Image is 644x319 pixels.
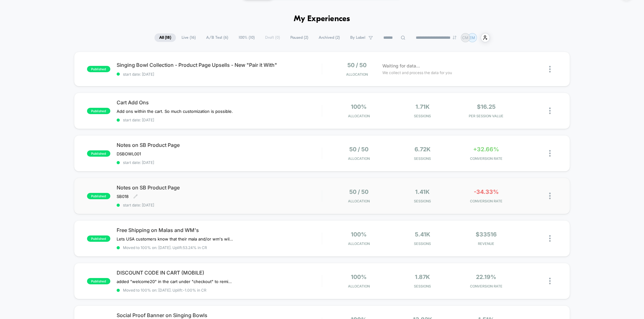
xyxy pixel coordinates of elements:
span: published [87,150,110,157]
span: start date: [DATE] [117,118,322,122]
span: REVENUE [456,241,516,246]
span: CONVERSION RATE [456,284,516,288]
span: published [87,278,110,284]
span: Lets USA customers know that their mala and/or wm's will ship free when they are over $75 [117,236,234,241]
span: $33516 [476,231,497,238]
span: Sessions [392,241,453,246]
span: 22.19% [476,274,496,280]
span: By Label [350,35,365,40]
span: start date: [DATE] [117,160,322,165]
span: Allocation [348,284,370,288]
span: 100% ( 10 ) [234,33,259,42]
span: CONVERSION RATE [456,156,516,161]
span: $16.25 [477,103,496,110]
span: All ( 18 ) [154,33,176,42]
h1: My Experiences [294,14,350,24]
img: close [549,107,551,114]
span: Moved to 100% on: [DATE] . Uplift: -1.00% in CR [123,288,206,293]
img: close [549,235,551,242]
span: 6.72k [415,146,431,153]
img: close [549,66,551,72]
span: Sessions [392,199,453,203]
span: Allocation [348,114,370,118]
span: published [87,235,110,242]
p: EM [469,35,475,40]
span: 5.41k [415,231,430,238]
span: Waiting for data... [382,62,420,69]
span: Singing Bowl Collection - Product Page Upsells - New "Pair it With" [117,62,322,68]
span: 100% [351,103,367,110]
span: PER SESSION VALUE [456,114,516,118]
span: 50 / 50 [349,146,368,153]
span: Archived ( 2 ) [314,33,345,42]
span: Allocation [348,156,370,161]
span: start date: [DATE] [117,72,322,77]
span: CONVERSION RATE [456,199,516,203]
span: Allocation [346,72,368,77]
p: CM [462,35,468,40]
span: Allocation [348,241,370,246]
span: 100% [351,231,367,238]
span: Social Proof Banner on Singing Bowls [117,312,322,318]
img: end [453,36,456,39]
span: -34.33% [474,188,499,195]
img: close [549,278,551,284]
span: SB018 [117,194,129,199]
span: published [87,66,110,72]
span: Paused ( 2 ) [286,33,313,42]
span: Notes on SB Product Page [117,184,322,191]
span: A/B Test ( 6 ) [201,33,233,42]
span: Sessions [392,284,453,288]
span: published [87,108,110,114]
img: close [549,150,551,157]
span: DSBOWL001 [117,151,141,156]
span: 50 / 50 [347,62,367,68]
span: Free Shipping on Malas and WM's [117,227,322,233]
span: Sessions [392,114,453,118]
span: +32.66% [473,146,499,153]
span: Notes on SB Product Page [117,142,322,148]
span: Live ( 16 ) [177,33,200,42]
span: Add ons within the cart. So much customization is possible. [117,109,233,114]
span: Cart Add Ons [117,99,322,106]
span: Allocation [348,199,370,203]
span: We collect and process the data for you [382,70,452,76]
span: DISCOUNT CODE IN CART (MOBILE) [117,270,322,276]
span: start date: [DATE] [117,203,322,207]
span: 50 / 50 [349,188,368,195]
span: 100% [351,274,367,280]
img: close [549,193,551,199]
span: added "welcome20" in the cart under "checkout" to remind customers. [117,279,234,284]
span: Moved to 100% on: [DATE] . Uplift: 53.24% in CR [123,245,207,250]
span: published [87,193,110,199]
span: 1.87k [415,274,430,280]
span: 1.71k [415,103,430,110]
span: 1.41k [415,188,430,195]
span: Sessions [392,156,453,161]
